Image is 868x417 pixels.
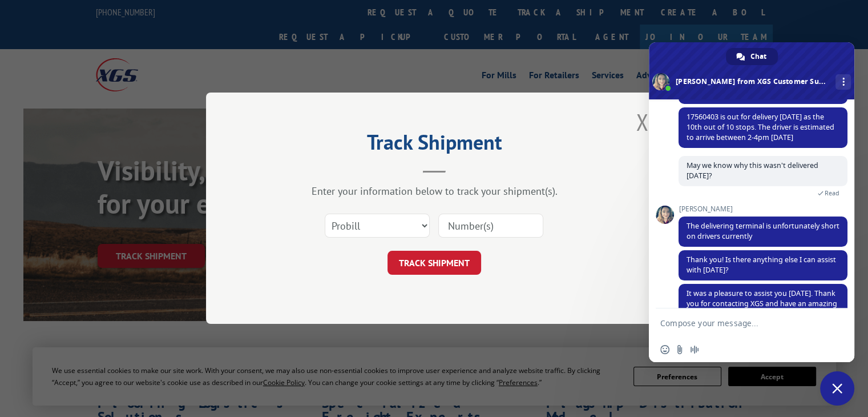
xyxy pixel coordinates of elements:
input: Number(s) [438,214,543,238]
span: [PERSON_NAME] [679,205,847,213]
span: Thank you! Is there anything else I can assist with [DATE]? [687,255,836,275]
span: May we know why this wasn't delivered [DATE]? [687,161,818,181]
textarea: Compose your message... [660,308,820,337]
span: 17560403 is out for delivery [DATE] as the 10th out of 10 stops. The driver is estimated to arriv... [687,112,834,142]
span: Insert an emoji [660,345,669,354]
span: Audio message [690,345,699,354]
span: Chat [750,48,766,65]
span: Read [825,189,839,197]
button: Close modal [636,107,648,137]
h2: Track Shipment [263,134,605,156]
button: TRACK SHIPMENT [387,251,481,275]
div: Enter your information below to track your shipment(s). [263,185,605,198]
a: Close chat [820,371,854,406]
span: The delivering terminal is unfortunately short on drivers currently [687,221,839,241]
span: Send a file [675,345,684,354]
span: It was a pleasure to assist you [DATE]. Thank you for contacting XGS and have an amazing day! Ple... [687,288,837,350]
a: Chat [726,48,778,65]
